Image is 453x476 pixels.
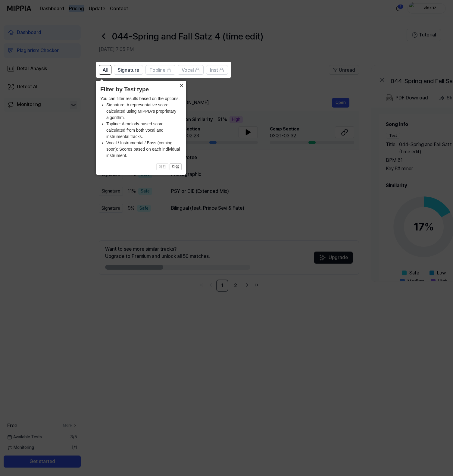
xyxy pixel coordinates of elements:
[100,85,182,94] header: Filter by Test type
[177,81,186,89] button: Close
[182,67,194,74] span: Vocal
[149,67,165,74] span: Topline
[145,65,175,75] button: Topline
[178,65,204,75] button: Vocal
[106,140,182,159] li: Vocal / Instrumental / Bass (coming soon): Scores based on each individual instrument.
[100,96,182,159] div: You can filter results based on the options.
[106,102,182,121] li: Signature: A representative score calculated using MIPPIA's proprietary algorithm.
[99,65,111,75] button: All
[118,67,139,74] span: Signature
[210,67,218,74] span: Inst
[206,65,228,75] button: Inst
[114,65,143,75] button: Signature
[103,67,108,74] span: All
[170,163,182,171] button: 다음
[106,121,182,140] li: Topline: A melody-based score calculated from both vocal and instrumental tracks.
